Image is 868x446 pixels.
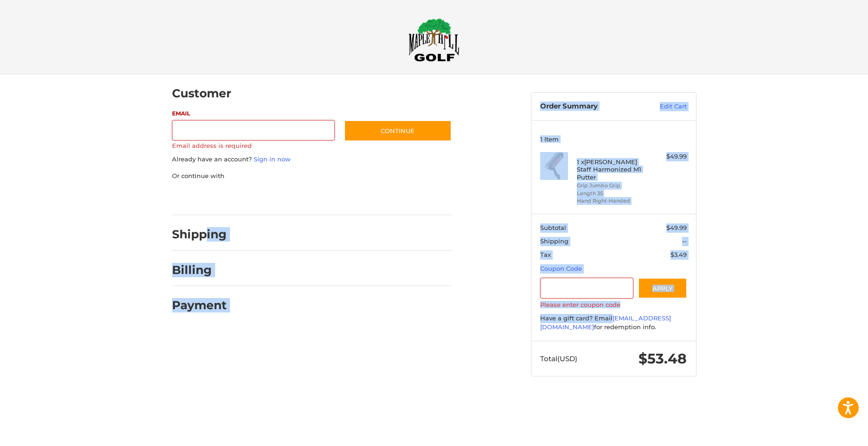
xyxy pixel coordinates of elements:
span: Tax [540,251,551,258]
p: Already have an account? [172,155,452,164]
li: Length 35 [577,190,648,198]
a: Coupon Code [540,265,582,272]
iframe: PayPal-venmo [326,190,396,206]
input: Gift Certificate or Coupon Code [540,278,633,299]
li: Grip Jumbo Grip [577,182,648,190]
label: Please enter coupon code [540,301,687,308]
li: Hand Right-Handed [577,197,648,205]
h3: Order Summary [540,102,640,111]
label: Email [172,109,335,118]
span: Shipping [540,237,568,245]
h4: 1 x [PERSON_NAME] Staff Harmonized M1 Putter [577,158,648,181]
h2: Shipping [172,227,227,242]
iframe: PayPal-paypal [169,190,238,206]
a: Edit Cart [640,102,687,111]
div: Have a gift card? Email for redemption info. [540,314,687,332]
span: $3.49 [670,251,687,258]
p: Or continue with [172,172,452,181]
span: $53.48 [638,350,687,367]
iframe: PayPal-paylater [248,190,317,206]
button: Apply [638,278,687,299]
h2: Payment [172,298,227,312]
span: Subtotal [540,224,566,231]
button: Continue [344,120,452,141]
a: Sign in now [254,155,291,163]
img: Maple Hill Golf [408,18,460,62]
h2: Customer [172,86,231,101]
span: $49.99 [666,224,687,231]
div: $49.99 [650,152,687,161]
h2: Billing [172,263,226,277]
iframe: Google Customer Reviews [791,421,868,446]
h3: 1 Item [540,135,687,143]
span: -- [682,237,687,245]
label: Email address is required [172,142,335,149]
span: Total (USD) [540,354,577,363]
